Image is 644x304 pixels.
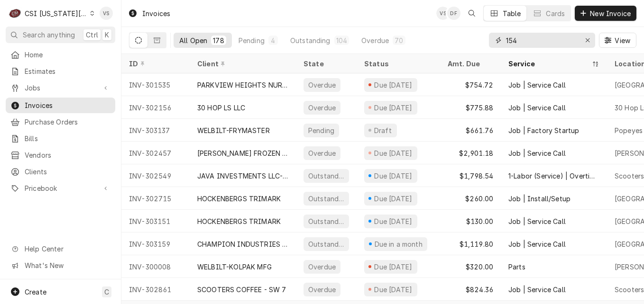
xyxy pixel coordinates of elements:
span: New Invoice [588,9,633,18]
a: Vendors [6,147,115,163]
button: Open search [464,6,479,21]
div: 30 HOP LS LLC [197,103,245,113]
span: Invoices [25,100,110,110]
div: Outstanding [307,239,345,249]
div: JAVA INVESTMENTS LLC-SCOOTERS [197,171,288,181]
div: Vicky Stuesse's Avatar [100,7,113,20]
div: INV-302457 [121,142,190,164]
span: What's New [25,260,110,270]
div: $775.88 [440,96,501,119]
a: Go to Jobs [6,80,115,96]
div: $260.00 [440,187,501,210]
div: $824.36 [440,278,501,301]
div: [PERSON_NAME] FROZEN CUSTARD MAIN [197,148,288,158]
div: Job | Service Call [508,80,566,90]
div: Due [DATE] [373,216,414,226]
a: Go to Help Center [6,241,115,257]
div: $1,798.54 [440,164,501,187]
a: Purchase Orders [6,114,115,130]
div: C [9,7,22,20]
div: Amt. Due [448,59,491,69]
span: Purchase Orders [25,117,110,127]
span: Jobs [25,83,96,93]
div: $130.00 [440,210,501,232]
div: Draft [373,125,393,135]
button: View [599,33,636,48]
div: CSI Kansas City's Avatar [9,7,22,20]
a: Invoices [6,98,115,113]
div: $320.00 [440,255,501,278]
span: Pricebook [25,183,96,193]
div: State [304,59,349,69]
div: PARKVIEW HEIGHTS NURSING & REHAB [197,80,288,90]
span: View [613,36,632,45]
div: $2,901.18 [440,142,501,164]
div: Due [DATE] [373,262,414,272]
div: Overdue [361,36,389,45]
div: VS [436,7,450,20]
div: Due [DATE] [373,171,414,181]
div: Job | Service Call [508,148,566,158]
div: 104 [336,36,347,45]
div: 1-Labor (Service) | Overtime | Incurred [508,171,599,181]
div: HOCKENBERGS TRIMARK [197,216,281,226]
div: Client [197,59,286,69]
div: SCOOTERS COFFEE - SW 7 [197,285,286,295]
div: Job | Service Call [508,239,566,249]
div: Due [DATE] [373,103,414,113]
div: Outstanding [307,216,345,226]
a: Bills [6,131,115,146]
div: INV-302715 [121,187,190,210]
div: Due in a month [373,239,423,249]
a: Estimates [6,63,115,79]
div: 4 [270,36,276,45]
div: All Open [179,36,207,45]
div: Status [364,59,431,69]
div: Pending [307,125,335,135]
div: Outstanding [307,194,345,204]
div: INV-303151 [121,210,190,232]
span: Help Center [25,244,110,254]
div: INV-301535 [121,73,190,96]
span: Estimates [25,66,110,76]
div: WELBILT-KOLPAK MFG [197,262,272,272]
div: Job | Install/Setup [508,194,570,204]
span: Search anything [23,30,75,40]
div: Overdue [307,80,337,90]
input: Keyword search [506,33,577,48]
span: Clients [25,167,110,177]
div: Job | Service Call [508,285,566,295]
a: Go to What's New [6,258,115,273]
div: Vicky Stuesse's Avatar [436,7,450,20]
div: 70 [395,36,403,45]
div: Job | Factory Startup [508,125,579,135]
div: CSI [US_STATE][GEOGRAPHIC_DATA] [25,9,87,18]
span: Bills [25,134,110,143]
div: $1,119.80 [440,232,501,255]
div: INV-302861 [121,278,190,301]
div: Overdue [307,285,337,295]
button: New Invoice [575,6,636,21]
div: DF [447,7,460,20]
span: Ctrl [86,30,98,40]
div: Job | Service Call [508,103,566,113]
div: VS [100,7,113,20]
div: CHAMPION INDUSTRIES WARRANTY [197,239,288,249]
div: $661.76 [440,119,501,142]
a: Clients [6,164,115,179]
div: Overdue [307,103,337,113]
div: Pending [239,36,265,45]
a: Go to Pricebook [6,180,115,196]
div: Table [503,9,521,18]
span: K [105,30,109,40]
div: Job | Service Call [508,216,566,226]
div: Due [DATE] [373,285,414,295]
div: INV-300008 [121,255,190,278]
span: C [104,287,109,297]
span: Home [25,50,110,60]
div: HOCKENBERGS TRIMARK [197,194,281,204]
span: Vendors [25,150,110,160]
div: INV-303159 [121,232,190,255]
div: Parts [508,262,525,272]
div: $754.72 [440,73,501,96]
